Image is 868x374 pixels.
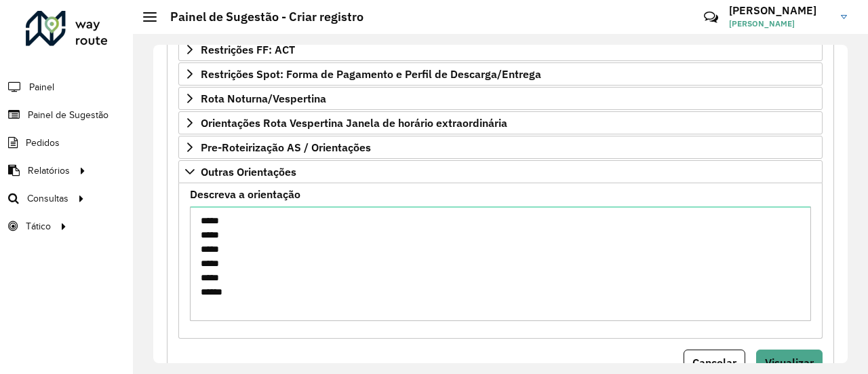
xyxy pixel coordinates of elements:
[178,111,823,134] a: Orientações Rota Vespertina Janela de horário extraordinária
[201,69,541,79] span: Restrições Spot: Forma de Pagamento e Perfil de Descarga/Entrega
[692,356,736,369] span: Cancelar
[201,166,296,177] span: Outras Orientações
[729,18,831,30] span: [PERSON_NAME]
[28,164,70,178] span: Relatórios
[29,80,54,94] span: Painel
[201,44,295,55] span: Restrições FF: ACT
[28,108,108,122] span: Painel de Sugestão
[696,3,726,32] a: Contato Rápido
[27,191,68,206] span: Consultas
[178,160,823,183] a: Outras Orientações
[26,136,60,150] span: Pedidos
[178,136,823,159] a: Pre-Roteirização AS / Orientações
[178,183,823,339] div: Outras Orientações
[729,4,831,17] h3: [PERSON_NAME]
[201,142,371,153] span: Pre-Roteirização AS / Orientações
[178,87,823,110] a: Rota Noturna/Vespertina
[26,219,51,233] span: Tático
[178,38,823,61] a: Restrições FF: ACT
[178,62,823,86] a: Restrições Spot: Forma de Pagamento e Perfil de Descarga/Entrega
[190,186,300,202] label: Descreva a orientação
[157,10,363,24] h2: Painel de Sugestão - Criar registro
[765,356,814,369] span: Visualizar
[201,93,326,104] span: Rota Noturna/Vespertina
[201,117,507,128] span: Orientações Rota Vespertina Janela de horário extraordinária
